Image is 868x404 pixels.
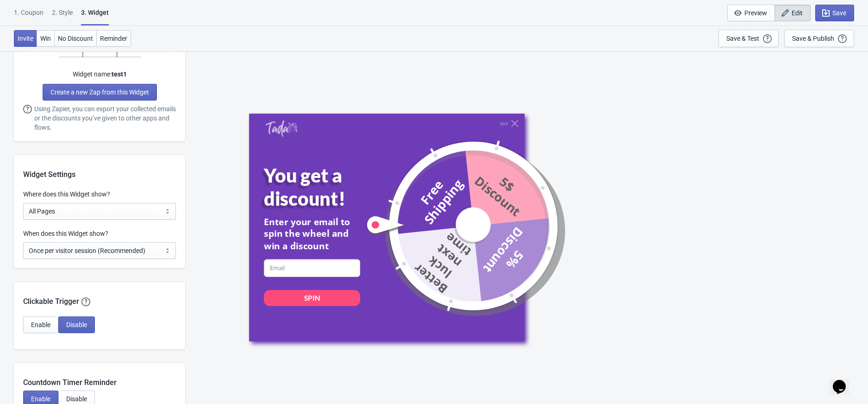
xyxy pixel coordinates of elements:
button: Edit [774,5,811,21]
strong: test1 [112,70,127,78]
div: Enter your email to spin the wheel and win a discount [264,215,360,252]
div: Clickable Trigger [14,282,185,307]
div: You get a discount! [264,164,380,209]
div: 1. Coupon [14,8,44,24]
span: Create a new Zap from this Widget [50,88,149,96]
div: Widget Settings [14,155,185,180]
div: Quit [500,121,508,126]
span: No Discount [58,35,93,42]
button: Win [37,30,55,47]
span: Win [40,35,51,42]
button: Invite [14,30,37,47]
a: Tada Shopify App - Exit Intent, Spin to Win Popups, Newsletter Discount Gift Game [265,120,297,138]
button: Preview [727,5,775,21]
span: Invite [18,35,33,42]
div: 3. Widget [81,8,109,25]
span: Reminder [100,35,127,42]
div: Widget name: [23,69,176,79]
span: Disable [66,321,87,328]
iframe: chat widget [829,367,859,395]
span: Disable [66,395,87,403]
div: Countdown Timer Reminder [14,363,185,388]
span: Save [832,9,846,17]
div: Save & Test [726,35,759,42]
a: Create a new Zap from this Widget [43,84,157,101]
div: 2 . Style [52,8,73,24]
div: SPIN [304,293,320,303]
span: Using Zapier, you can export your collected emails or the discounts you’ve given to other apps an... [34,104,176,132]
div: Save & Publish [792,35,834,42]
span: Enable [31,395,50,403]
span: Preview [744,9,767,17]
button: Reminder [96,30,131,47]
button: Save & Publish [784,30,854,47]
label: When does this Widget show? [23,229,108,238]
button: Save & Test [718,30,779,47]
img: Tada Shopify App - Exit Intent, Spin to Win Popups, Newsletter Discount Gift Game [265,120,297,136]
button: Save [815,5,854,21]
button: Enable [23,316,58,333]
span: Edit [792,9,803,17]
label: Where does this Widget show? [23,189,110,199]
button: No Discount [54,30,97,47]
input: Email [264,259,360,277]
span: Enable [31,321,50,328]
button: Disable [58,316,95,333]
